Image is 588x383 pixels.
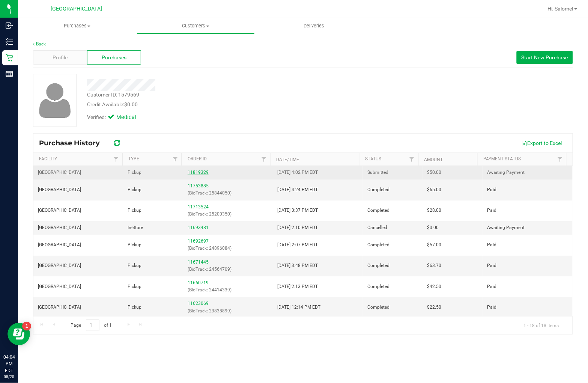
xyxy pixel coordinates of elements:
div: Customer ID: 1579569 [87,91,139,99]
span: [DATE] 2:10 PM EDT [278,224,318,231]
span: [GEOGRAPHIC_DATA] [38,262,81,269]
inline-svg: Inbound [6,22,13,29]
span: [GEOGRAPHIC_DATA] [38,207,81,214]
a: 11671445 [188,259,209,265]
span: Completed [367,186,389,193]
span: $50.00 [427,169,442,176]
button: Export to Excel [517,137,567,149]
a: 11660719 [188,280,209,285]
input: 1 [86,320,99,331]
p: (BioTrack: 25844050) [188,190,269,197]
span: Completed [367,283,389,290]
span: Paid [487,304,496,311]
span: [DATE] 2:13 PM EDT [278,283,318,290]
span: Purchases [102,54,126,62]
span: [DATE] 4:24 PM EDT [278,186,318,193]
a: Filter [406,153,418,166]
span: Paid [487,186,496,193]
span: [GEOGRAPHIC_DATA] [38,283,81,290]
span: Profile [53,54,68,62]
span: Pickup [128,304,142,311]
a: Status [365,156,381,161]
span: Pickup [128,241,142,249]
span: $63.70 [427,262,442,269]
span: Customers [137,23,255,29]
p: (BioTrack: 24896084) [188,245,269,252]
span: [DATE] 4:02 PM EDT [278,169,318,176]
inline-svg: Retail [6,54,13,62]
span: Purchases [18,23,137,29]
span: [GEOGRAPHIC_DATA] [51,6,102,12]
p: (BioTrack: 25200350) [188,211,269,218]
span: [GEOGRAPHIC_DATA] [38,186,81,193]
span: Submitted [367,169,388,176]
p: 08/20 [3,374,15,380]
a: 11819329 [188,170,209,175]
span: Pickup [128,186,142,193]
iframe: Resource center [8,323,30,345]
a: Filter [258,153,270,166]
span: [DATE] 3:48 PM EDT [278,262,318,269]
span: Completed [367,207,389,214]
div: Verified: [87,113,146,122]
span: $42.50 [427,283,442,290]
p: 04:04 PM EDT [3,354,15,374]
a: Order ID [188,156,207,161]
span: Paid [487,207,496,214]
span: [DATE] 12:14 PM EDT [278,304,321,311]
span: Completed [367,304,389,311]
a: Type [128,156,139,161]
span: 1 - 18 of 18 items [518,320,565,331]
a: Back [33,41,46,47]
span: Medical [116,113,146,122]
a: Deliveries [255,18,373,34]
span: Completed [367,241,389,249]
span: $57.00 [427,241,442,249]
a: Customers [137,18,255,34]
a: 11713524 [188,204,209,210]
div: Credit Available: [87,101,352,109]
span: $0.00 [427,224,439,231]
a: Facility [39,156,57,161]
span: Paid [487,241,496,249]
span: Paid [487,283,496,290]
a: Purchases [18,18,137,34]
a: 11692697 [188,238,209,244]
span: In-Store [128,224,143,231]
p: (BioTrack: 24414339) [188,286,269,294]
button: Start New Purchase [517,51,573,64]
span: Pickup [128,169,142,176]
img: user-icon.png [35,81,75,120]
span: $65.00 [427,186,442,193]
span: [GEOGRAPHIC_DATA] [38,304,81,311]
span: Page of 1 [64,320,118,331]
a: Amount [424,157,443,162]
iframe: Resource center unread badge [22,322,31,331]
inline-svg: Reports [6,70,13,78]
span: $28.00 [427,207,442,214]
span: [DATE] 3:37 PM EDT [278,207,318,214]
span: Deliveries [294,23,335,29]
span: Pickup [128,207,142,214]
span: Completed [367,262,389,269]
span: Pickup [128,262,142,269]
span: $0.00 [124,101,138,107]
span: Awaiting Payment [487,224,525,231]
a: Payment Status [484,156,521,161]
a: Filter [110,153,122,166]
a: Filter [169,153,181,166]
a: 11623069 [188,301,209,306]
span: [GEOGRAPHIC_DATA] [38,241,81,249]
a: Date/Time [277,157,299,162]
span: [DATE] 2:07 PM EDT [278,241,318,249]
a: 11693481 [188,225,209,230]
span: Start New Purchase [522,54,568,60]
span: Awaiting Payment [487,169,525,176]
span: Purchase History [39,139,107,147]
inline-svg: Inventory [6,38,13,45]
span: [GEOGRAPHIC_DATA] [38,169,81,176]
p: (BioTrack: 23838899) [188,308,269,315]
span: Hi, Salome! [548,6,574,12]
span: [GEOGRAPHIC_DATA] [38,224,81,231]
